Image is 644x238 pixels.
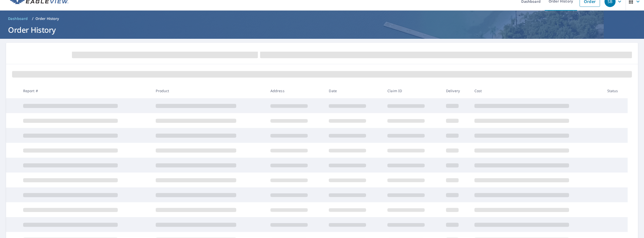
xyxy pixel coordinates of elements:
th: Date [325,83,383,98]
th: Delivery [442,83,470,98]
th: Cost [470,83,603,98]
a: Dashboard [6,15,30,23]
th: Status [603,83,628,98]
th: Report # [19,83,152,98]
th: Claim ID [383,83,442,98]
p: Order History [35,16,59,21]
li: / [32,16,33,22]
th: Address [266,83,325,98]
nav: breadcrumb [6,15,638,23]
span: Dashboard [8,16,28,21]
th: Product [152,83,266,98]
h1: Order History [6,25,638,35]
